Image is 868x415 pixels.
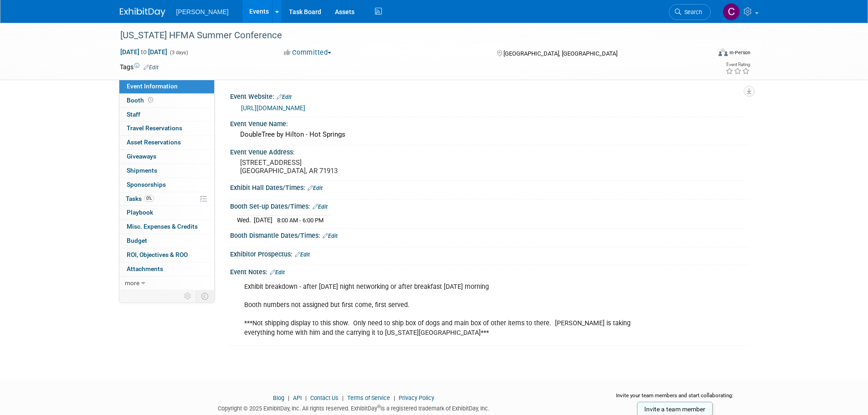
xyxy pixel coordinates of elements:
img: Chris Cobb [723,3,740,20]
img: ExhibitDay [120,8,165,17]
a: Privacy Policy [399,395,434,401]
span: to [139,48,148,56]
a: Sponsorships [119,178,214,192]
a: Edit [323,233,338,239]
div: DoubleTree by Hilton - Hot Springs [237,128,742,142]
div: Invite your team members and start collaborating: [601,392,749,405]
a: Event Information [119,80,214,93]
img: Format-Inperson.png [719,49,728,56]
span: [GEOGRAPHIC_DATA], [GEOGRAPHIC_DATA] [503,50,617,57]
span: [PERSON_NAME] [176,8,229,15]
div: Copyright © 2025 ExhibitDay, Inc. All rights reserved. ExhibitDay is a registered trademark of Ex... [120,402,588,413]
sup: ® [377,404,380,409]
div: Booth Dismantle Dates/Times: [230,229,749,241]
a: Edit [295,251,310,258]
span: (3 days) [169,50,188,56]
span: Sponsorships [127,181,166,188]
span: [DATE] [DATE] [120,48,168,56]
a: Travel Reservations [119,122,214,135]
div: Exhibit Hall Dates/Times: [230,181,749,193]
span: Booth not reserved yet [146,97,155,103]
span: Search [681,9,702,15]
a: ROI, Objectives & ROO [119,248,214,262]
div: Event Website: [230,90,749,102]
a: Tasks0% [119,192,214,206]
span: Budget [127,237,147,244]
a: Edit [144,64,159,71]
a: API [293,395,302,401]
span: Staff [127,111,140,118]
span: Event Information [127,82,178,90]
div: Event Venue Address: [230,145,749,157]
a: Edit [308,185,323,191]
a: Contact Us [310,395,339,401]
span: Asset Reservations [127,138,181,146]
a: Terms of Service [347,395,390,401]
span: | [286,395,292,401]
button: Committed [281,48,335,57]
a: Misc. Expenses & Credits [119,220,214,234]
a: Edit [270,269,285,276]
a: Giveaways [119,150,214,164]
span: | [303,395,309,401]
span: 8:00 AM - 6:00 PM [277,217,324,224]
td: [DATE] [254,215,272,225]
a: Search [669,4,711,20]
a: Booth [119,94,214,108]
span: Playbook [127,209,153,216]
div: [US_STATE] HFMA Summer Conference [117,27,697,44]
a: more [119,277,214,290]
a: [URL][DOMAIN_NAME] [241,104,305,112]
div: Event Format [657,47,751,61]
span: Shipments [127,167,157,174]
span: Giveaways [127,153,156,160]
div: Event Notes: [230,265,749,277]
span: Misc. Expenses & Credits [127,223,198,230]
span: Booth [127,97,155,104]
a: Staff [119,108,214,122]
a: Blog [273,395,284,401]
span: | [391,395,397,401]
span: 0% [144,195,154,202]
a: Playbook [119,206,214,220]
div: Exhibit breakdown - after [DATE] night networking or after breakfast [DATE] morning Booth numbers... [238,278,648,342]
span: | [340,395,346,401]
span: ROI, Objectives & ROO [127,251,188,258]
div: In-Person [729,49,750,56]
div: Event Venue Name: [230,117,749,128]
span: more [125,279,139,287]
a: Shipments [119,164,214,178]
div: Event Rating [725,62,750,67]
a: Edit [313,204,328,210]
a: Attachments [119,262,214,276]
a: Budget [119,234,214,248]
a: Asset Reservations [119,136,214,149]
span: Travel Reservations [127,124,182,132]
td: Wed. [237,215,254,225]
td: Toggle Event Tabs [195,290,214,302]
pre: [STREET_ADDRESS] [GEOGRAPHIC_DATA], AR 71913 [240,159,436,175]
td: Personalize Event Tab Strip [180,290,196,302]
span: Attachments [127,265,163,272]
div: Exhibitor Prospectus: [230,247,749,259]
td: Tags [120,62,159,72]
a: Edit [277,94,292,100]
div: Booth Set-up Dates/Times: [230,200,749,211]
span: Tasks [126,195,154,202]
